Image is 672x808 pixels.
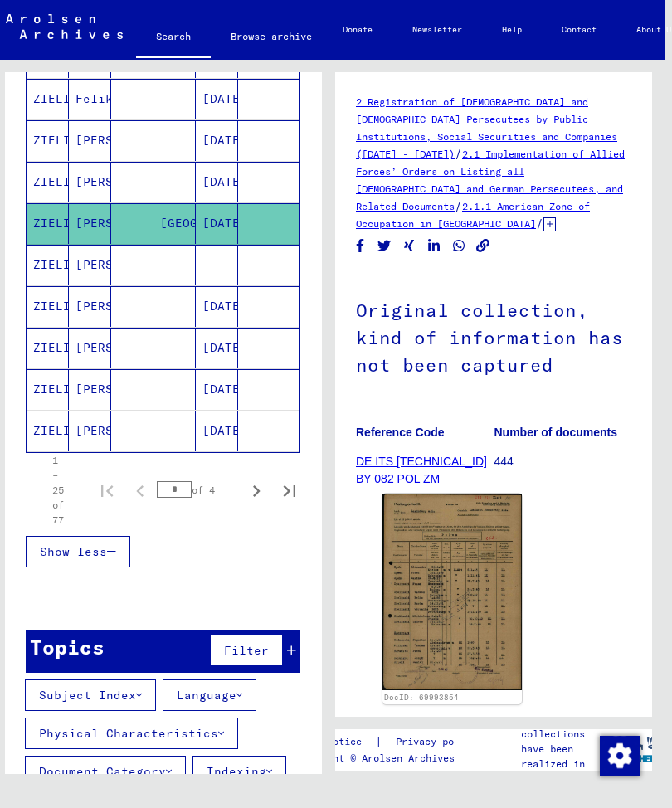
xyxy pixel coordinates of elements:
[196,369,238,410] mat-cell: [DATE]
[356,426,445,439] b: Reference Code
[69,245,111,285] mat-cell: [PERSON_NAME]
[69,203,111,244] mat-cell: [PERSON_NAME]
[25,756,186,787] button: Document Category
[27,162,69,202] mat-cell: ZIELINSKI
[27,286,69,327] mat-cell: ZIELINSKI
[163,679,256,711] button: Language
[273,474,306,507] button: Last page
[292,733,497,751] div: |
[196,328,238,368] mat-cell: [DATE]
[240,474,273,507] button: Next page
[27,79,69,119] mat-cell: ZIELINSKI
[600,736,640,776] img: Change consent
[426,236,443,256] button: Share on LinkedIn
[475,236,492,256] button: Copy link
[211,17,332,56] a: Browse archive
[323,10,392,50] a: Donate
[521,742,613,801] p: have been realized in partnership with
[30,632,105,662] div: Topics
[6,14,123,39] img: Arolsen_neg.svg
[536,216,543,231] span: /
[25,718,238,749] button: Physical Characteristics
[356,148,625,212] a: 2.1 Implementation of Allied Forces’ Orders on Listing all [DEMOGRAPHIC_DATA] and German Persecut...
[69,79,111,119] mat-cell: Feliks
[52,453,64,528] div: 1 – 25 of 77
[482,10,542,50] a: Help
[210,635,283,666] button: Filter
[352,236,369,256] button: Share on Facebook
[26,536,130,567] button: Show less
[382,494,522,690] img: 001.jpg
[196,120,238,161] mat-cell: [DATE]
[27,245,69,285] mat-cell: ZIELINSKI
[69,328,111,368] mat-cell: [PERSON_NAME]
[455,198,462,213] span: /
[124,474,157,507] button: Previous page
[40,544,107,559] span: Show less
[69,411,111,451] mat-cell: [PERSON_NAME]
[455,146,462,161] span: /
[292,751,497,766] p: Copyright © Arolsen Archives, 2021
[27,120,69,161] mat-cell: ZIELINSKI
[196,79,238,119] mat-cell: [DATE]
[356,200,590,230] a: 2.1.1 American Zone of Occupation in [GEOGRAPHIC_DATA]
[27,411,69,451] mat-cell: ZIELINSKI
[69,162,111,202] mat-cell: [PERSON_NAME]
[69,120,111,161] mat-cell: [PERSON_NAME]
[196,203,238,244] mat-cell: [DATE]
[196,162,238,202] mat-cell: [DATE]
[136,17,211,60] a: Search
[157,482,240,498] div: of 4
[90,474,124,507] button: First page
[69,369,111,410] mat-cell: [PERSON_NAME]
[392,10,482,50] a: Newsletter
[27,369,69,410] mat-cell: ZIELINSKI
[356,95,617,160] a: 2 Registration of [DEMOGRAPHIC_DATA] and [DEMOGRAPHIC_DATA] Persecutees by Public Institutions, S...
[401,236,418,256] button: Share on Xing
[27,203,69,244] mat-cell: ZIELINSKI
[450,236,468,256] button: Share on WhatsApp
[196,411,238,451] mat-cell: [DATE]
[153,203,196,244] mat-cell: [GEOGRAPHIC_DATA]
[196,286,238,327] mat-cell: [DATE]
[192,756,286,787] button: Indexing
[382,733,497,751] a: Privacy policy
[494,453,632,470] p: 444
[376,236,393,256] button: Share on Twitter
[69,286,111,327] mat-cell: [PERSON_NAME]
[542,10,616,50] a: Contact
[27,328,69,368] mat-cell: ZIELINSKI
[494,426,618,439] b: Number of documents
[356,272,631,400] h1: Original collection, kind of information has not been captured
[25,679,156,711] button: Subject Index
[224,643,269,658] span: Filter
[356,455,487,485] a: DE ITS [TECHNICAL_ID] BY 082 POL ZM
[384,693,459,702] a: DocID: 69993854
